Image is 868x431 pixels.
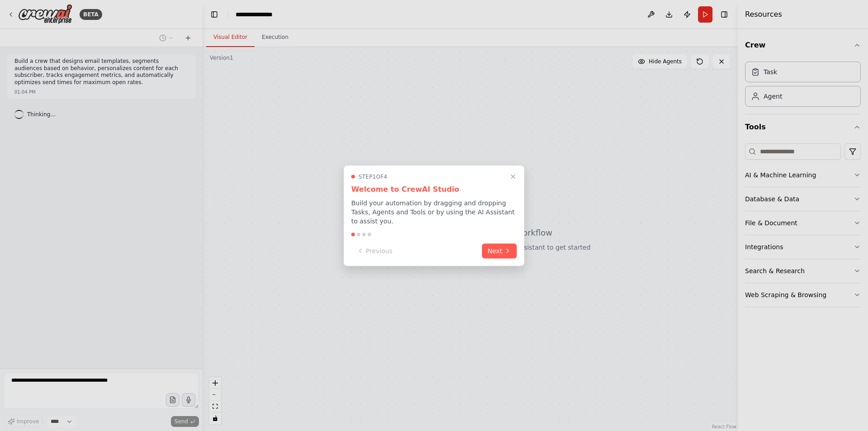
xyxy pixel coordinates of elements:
p: Build your automation by dragging and dropping Tasks, Agents and Tools or by using the AI Assista... [351,198,517,225]
button: Previous [351,243,398,258]
span: Step 1 of 4 [359,173,387,180]
h3: Welcome to CrewAI Studio [351,184,517,194]
button: Hide left sidebar [208,8,221,21]
button: Close walkthrough [508,171,519,182]
button: Next [482,243,517,258]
